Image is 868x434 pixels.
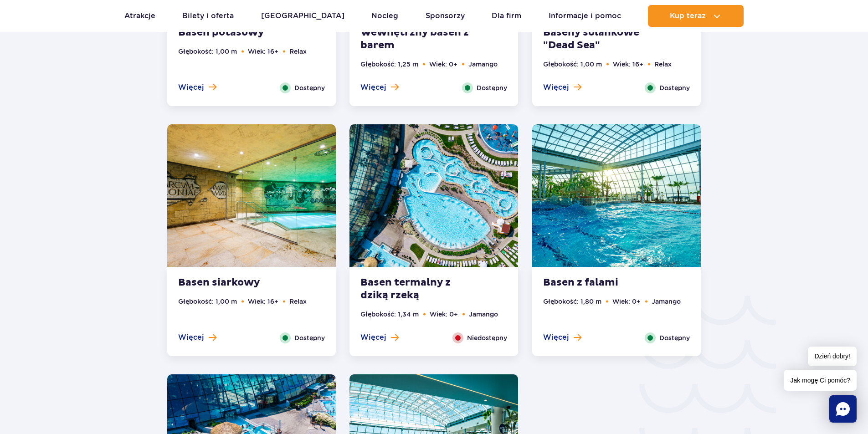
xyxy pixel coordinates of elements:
[492,5,521,27] a: Dla firm
[178,46,237,56] li: Głębokość: 1,00 m
[178,26,288,39] strong: Basen potasowy
[654,59,672,69] li: Relax
[289,296,307,306] li: Relax
[360,276,471,302] strong: Basen termalny z dziką rzeką
[467,333,507,343] span: Niedostępny
[360,332,399,342] button: Więcej
[652,296,681,306] li: Jamango
[248,46,278,56] li: Wiek: 16+
[543,276,653,289] strong: Basen z falami
[543,82,569,92] span: Więcej
[360,309,419,319] li: Głębokość: 1,34 m
[182,5,234,27] a: Bilety i oferta
[371,5,398,27] a: Nocleg
[360,26,471,52] strong: Wewnętrzny basen z barem
[784,370,857,391] span: Jak mogę Ci pomóc?
[294,83,325,93] span: Dostępny
[178,332,216,342] button: Więcej
[468,59,498,69] li: Jamango
[543,332,581,342] button: Więcej
[178,296,237,306] li: Głębokość: 1,00 m
[613,59,643,69] li: Wiek: 16+
[360,59,418,69] li: Głębokość: 1,25 m
[543,82,581,92] button: Więcej
[360,332,386,342] span: Więcej
[808,347,857,366] span: Dzień dobry!
[430,309,458,319] li: Wiek: 0+
[124,5,155,27] a: Atrakcje
[549,5,621,27] a: Informacje i pomoc
[167,124,336,267] img: Sulphur pool
[648,5,744,27] button: Kup teraz
[543,296,601,306] li: Głębokość: 1,80 m
[289,46,307,56] li: Relax
[178,332,204,342] span: Więcej
[360,82,386,92] span: Więcej
[261,5,344,27] a: [GEOGRAPHIC_DATA]
[360,82,399,92] button: Więcej
[349,124,518,267] img: Thermal pool with crazy river
[612,296,641,306] li: Wiek: 0+
[178,82,216,92] button: Więcej
[469,309,498,319] li: Jamango
[426,5,465,27] a: Sponsorzy
[178,82,204,92] span: Więcej
[543,59,602,69] li: Głębokość: 1,00 m
[477,83,507,93] span: Dostępny
[532,124,701,267] img: Wave Pool
[248,296,278,306] li: Wiek: 16+
[659,333,690,343] span: Dostępny
[670,12,706,20] span: Kup teraz
[543,26,653,52] strong: Baseny solankowe "Dead Sea"
[543,332,569,342] span: Więcej
[178,276,288,289] strong: Basen siarkowy
[829,395,857,423] div: Chat
[659,83,690,93] span: Dostępny
[294,333,325,343] span: Dostępny
[429,59,457,69] li: Wiek: 0+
